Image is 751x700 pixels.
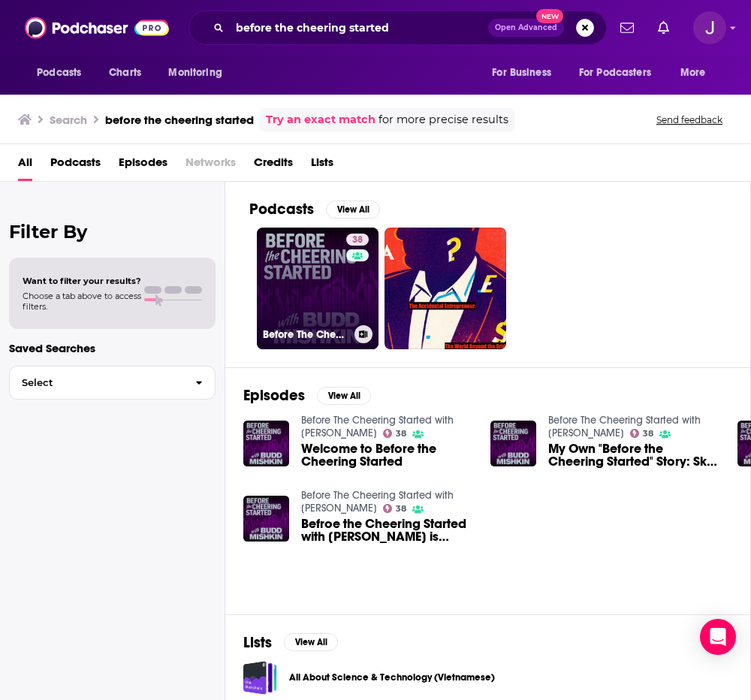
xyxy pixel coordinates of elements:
[693,11,726,44] button: Show profile menu
[652,15,675,41] a: Show notifications dropdown
[263,328,348,341] h3: Before The Cheering Started with [PERSON_NAME]
[396,505,406,512] span: 38
[301,414,454,439] a: Before The Cheering Started with Budd Mishkin
[383,429,407,438] a: 38
[105,113,254,127] h3: before the cheering started
[168,62,222,83] span: Monitoring
[379,111,508,128] span: for more precise results
[569,59,673,87] button: open menu
[243,633,338,652] a: ListsView All
[495,24,557,32] span: Open Advanced
[693,11,726,44] img: User Profile
[643,430,653,437] span: 38
[23,276,141,286] span: Want to filter your results?
[490,421,536,466] img: My Own "Before the Cheering Started" Story: Ski Reports From the Bathroom
[670,59,725,87] button: open menu
[492,62,551,83] span: For Business
[243,421,289,466] img: Welcome to Before the Cheering Started
[243,633,272,652] h2: Lists
[18,150,32,181] a: All
[346,234,369,246] a: 38
[693,11,726,44] span: Logged in as josephpapapr
[243,386,305,405] h2: Episodes
[50,113,87,127] h3: Search
[26,59,101,87] button: open menu
[301,442,472,468] a: Welcome to Before the Cheering Started
[9,221,216,243] h2: Filter By
[614,15,640,41] a: Show notifications dropdown
[109,62,141,83] span: Charts
[317,387,371,405] button: View All
[9,341,216,355] p: Saved Searches
[301,489,454,514] a: Before The Cheering Started with Budd Mishkin
[579,62,651,83] span: For Podcasters
[301,517,472,543] a: Befroe the Cheering Started with Budd Mishkin is Moving!!!!
[488,19,564,37] button: Open AdvancedNew
[185,150,236,181] span: Networks
[50,150,101,181] a: Podcasts
[37,62,81,83] span: Podcasts
[352,233,363,248] span: 38
[652,113,727,126] button: Send feedback
[301,517,472,543] span: Befroe the Cheering Started with [PERSON_NAME] is Moving!!!!
[158,59,241,87] button: open menu
[10,378,183,388] span: Select
[630,429,654,438] a: 38
[243,496,289,542] img: Befroe the Cheering Started with Budd Mishkin is Moving!!!!
[249,200,314,219] h2: Podcasts
[243,386,371,405] a: EpisodesView All
[481,59,570,87] button: open menu
[243,661,277,695] a: All About Science & Technology (Vietnamese)
[548,442,719,468] a: My Own "Before the Cheering Started" Story: Ski Reports From the Bathroom
[257,228,379,349] a: 38Before The Cheering Started with [PERSON_NAME]
[119,150,167,181] a: Episodes
[9,366,216,400] button: Select
[189,11,607,45] div: Search podcasts, credits, & more...
[326,201,380,219] button: View All
[249,200,380,219] a: PodcastsView All
[284,633,338,651] button: View All
[680,62,706,83] span: More
[383,504,407,513] a: 38
[230,16,488,40] input: Search podcasts, credits, & more...
[536,9,563,23] span: New
[99,59,150,87] a: Charts
[396,430,406,437] span: 38
[266,111,375,128] a: Try an exact match
[700,619,736,655] div: Open Intercom Messenger
[254,150,293,181] a: Credits
[548,414,701,439] a: Before The Cheering Started with Budd Mishkin
[289,669,495,686] a: All About Science & Technology (Vietnamese)
[23,291,141,312] span: Choose a tab above to access filters.
[25,14,169,42] img: Podchaser - Follow, Share and Rate Podcasts
[311,150,333,181] a: Lists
